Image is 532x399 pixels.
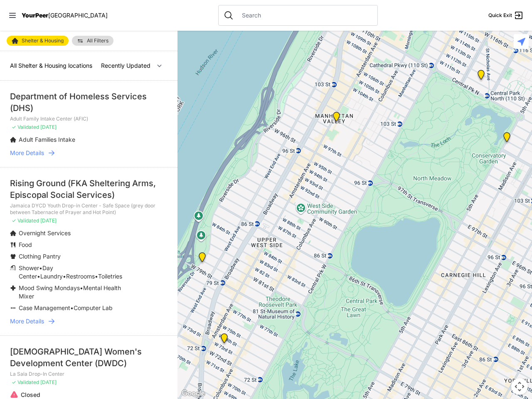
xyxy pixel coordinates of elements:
input: Search [237,11,372,20]
div: Trinity Lutheran Church [331,112,342,125]
a: YourPeer[GEOGRAPHIC_DATA] [22,13,108,18]
span: Laundry [40,273,63,280]
span: Adult Families Intake [19,136,75,143]
span: All Filters [87,38,108,43]
a: Quick Exit [488,10,524,20]
span: More Details [10,317,44,325]
span: Case Management [19,304,70,311]
p: La Sala Drop-In Center [10,371,167,377]
span: • [95,273,98,280]
div: Rising Ground (FKA Sheltering Arms, Episcopal Social Services) [10,177,167,201]
span: ✓ Validated [12,124,39,130]
span: More Details [10,149,44,157]
span: • [37,273,40,280]
span: ✓ Validated [12,217,39,224]
button: Map camera controls [511,378,528,395]
span: YourPeer [22,12,48,19]
span: Food [19,241,32,248]
span: [DATE] [40,217,57,224]
span: • [63,273,66,280]
span: Mood Swing Mondays [19,284,80,291]
p: Closed [21,391,148,399]
span: Restrooms [66,273,95,280]
span: Overnight Services [19,229,71,236]
p: Adult Family Intake Center (AFIC) [10,116,167,122]
span: Quick Exit [488,12,512,19]
div: Hamilton Senior Center [219,333,229,347]
span: • [80,284,83,291]
span: • [39,264,42,271]
a: Shelter & Housing [7,36,69,46]
span: Toiletries [98,273,122,280]
span: [DATE] [40,379,57,385]
span: Clothing Pantry [19,253,61,260]
span: ✓ Validated [12,379,39,385]
span: Shower [19,264,39,271]
span: Computer Lab [74,304,113,311]
img: Google [180,388,207,399]
div: 820 MRT Residential Chemical Dependence Treatment Program [476,70,486,83]
div: Department of Homeless Services (DHS) [10,91,167,114]
a: More Details [10,149,167,157]
div: Administrative Office, No Walk-Ins [197,252,207,266]
a: Open this area in Google Maps (opens a new window) [180,388,207,399]
span: • [70,304,74,311]
span: All Shelter & Housing locations [10,62,92,69]
div: [DEMOGRAPHIC_DATA] Women's Development Center (DWDC) [10,346,167,369]
p: Jamaica DYCD Youth Drop-in Center - Safe Space (grey door between Tabernacle of Prayer and Hot Po... [10,202,167,216]
span: [DATE] [40,124,57,130]
a: All Filters [72,36,113,46]
span: [GEOGRAPHIC_DATA] [48,12,108,19]
span: Shelter & Housing [22,38,64,43]
a: More Details [10,317,167,325]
